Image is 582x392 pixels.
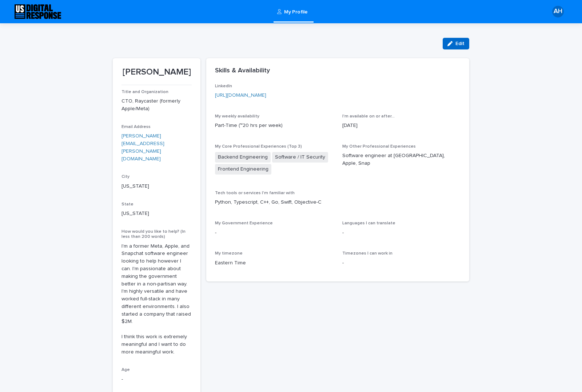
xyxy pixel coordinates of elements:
span: Backend Engineering [215,152,271,163]
button: Edit [443,38,469,49]
span: LinkedIn [215,84,232,88]
span: My weekly availability [215,114,259,119]
span: How would you like to help? (In less than 200 words) [121,229,186,239]
p: - [342,259,461,267]
p: [PERSON_NAME] [121,67,192,77]
span: My timezone [215,251,243,256]
span: Software / IT Security [272,152,328,163]
span: City [121,175,129,179]
span: My Government Experience [215,221,273,225]
p: [DATE] [342,122,461,129]
span: My Core Professional Experiences (Top 3) [215,144,302,149]
p: I'm a former Meta, Apple, and Snapchat software engineer looking to help however I can. I'm passi... [121,243,192,356]
p: [US_STATE] [121,210,192,217]
span: My Other Professional Experiences [342,144,416,149]
p: Software engineer at [GEOGRAPHIC_DATA], Apple, Snap [342,152,461,167]
span: Timezones I can work in [342,251,392,256]
p: Python, Typescript, C++, Go, Swift, Objective-C [215,199,461,206]
h2: Skills & Availability [215,67,270,75]
p: [US_STATE] [121,183,192,190]
span: Tech tools or services I'm familiar with [215,191,295,195]
a: [URL][DOMAIN_NAME] [215,93,266,98]
span: Languages I can translate [342,221,395,225]
span: Title and Organization [121,90,168,94]
p: - [121,376,192,383]
img: N0FYVoH1RkKBnLN4Nruq [15,4,61,19]
p: CTO, Raycaster (formerly Apple/Meta) [121,97,192,113]
span: Age [121,368,130,372]
a: [PERSON_NAME][EMAIL_ADDRESS][PERSON_NAME][DOMAIN_NAME] [121,133,164,161]
p: - [215,229,334,237]
span: Edit [455,41,465,46]
div: AH [552,6,564,17]
span: I'm available on or after... [342,114,395,119]
p: Part-Time (~20 hrs per week) [215,122,334,129]
p: Eastern Time [215,259,334,267]
span: Frontend Engineering [215,164,271,175]
span: State [121,202,133,207]
span: Email Address [121,125,151,129]
p: - [342,229,461,237]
